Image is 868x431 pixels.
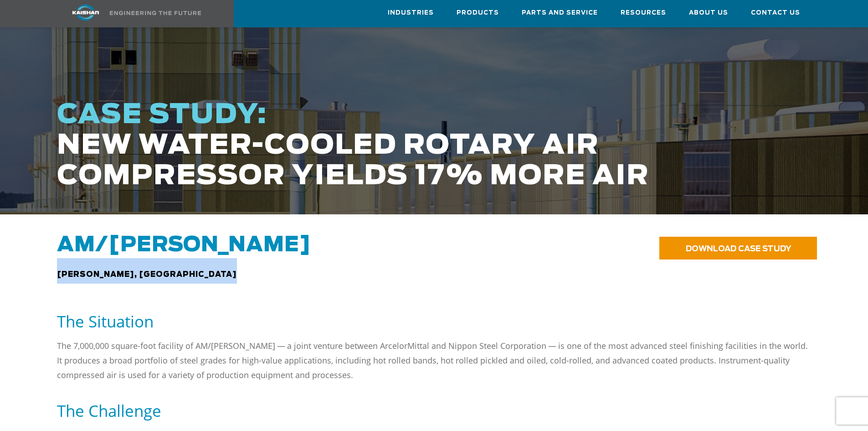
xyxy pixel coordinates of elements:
[686,245,791,253] span: DOWNLOAD CASE STUDY
[388,0,434,25] a: Industries
[388,8,434,18] span: Industries
[57,100,684,192] h1: NEW WATER-COOLED ROTARY AIR COMPRESSOR YIELDS 17% MORE AIR
[57,338,812,382] p: The 7,000,000 square-foot facility of AM/[PERSON_NAME] — a joint venture between ArcelorMittal an...
[110,11,201,15] img: Engineering the future
[689,0,728,25] a: About Us
[57,271,237,278] span: [PERSON_NAME], [GEOGRAPHIC_DATA]
[621,8,666,18] span: Resources
[522,0,598,25] a: Parts and Service
[57,400,812,421] h5: The Challenge
[57,101,267,129] span: CASE STUDY:
[621,0,666,25] a: Resources
[57,311,812,332] h5: The Situation
[689,8,728,18] span: About Us
[57,235,311,255] span: AM/[PERSON_NAME]
[51,5,120,21] img: kaishan logo
[751,0,800,25] a: Contact Us
[457,0,499,25] a: Products
[659,237,817,260] a: DOWNLOAD CASE STUDY
[457,8,499,18] span: Products
[522,8,598,18] span: Parts and Service
[751,8,800,18] span: Contact Us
